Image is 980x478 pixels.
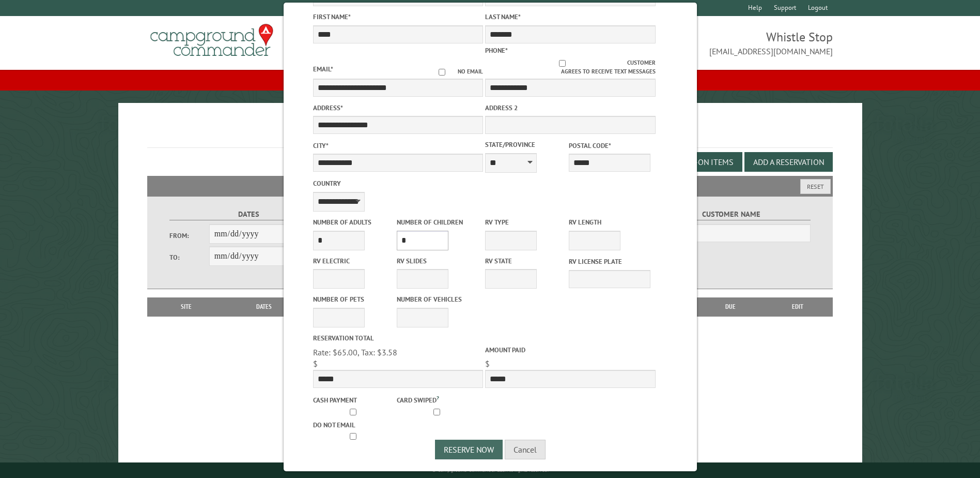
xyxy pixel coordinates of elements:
label: Phone [485,46,508,55]
button: Edit Add-on Items [654,152,742,172]
label: Address [313,103,483,113]
input: Customer agrees to receive text messages [497,60,627,67]
label: Card swiped [396,394,478,405]
label: Email [313,65,333,73]
small: © Campground Commander LLC. All rights reserved. [432,467,549,473]
th: Site [152,297,220,316]
span: $ [313,358,317,369]
label: Address 2 [485,103,655,113]
h1: Reservations [147,119,832,148]
label: Number of Vehicles [396,294,478,304]
label: RV State [485,256,567,266]
button: Reserve Now [435,440,503,459]
label: Number of Adults [313,217,394,227]
label: RV Type [485,217,567,227]
input: No email [426,69,458,76]
th: Dates [220,297,308,316]
label: City [313,141,483,151]
label: Reservation Total [313,333,483,343]
label: Number of Pets [313,294,394,304]
label: RV Slides [396,256,478,266]
label: Customer Name [652,208,810,220]
label: Amount paid [485,345,655,355]
label: First Name [313,12,483,22]
span: $ [485,358,490,369]
label: Do not email [313,420,394,430]
label: From: [169,231,209,241]
label: State/Province [485,140,567,150]
button: Add a Reservation [744,152,833,172]
button: Reset [800,179,831,194]
label: To: [169,252,209,262]
img: Campground Commander [147,20,276,61]
label: Dates [169,208,327,220]
label: Number of Children [396,217,478,227]
button: Cancel [505,440,546,459]
label: RV Electric [313,256,394,266]
label: Cash payment [313,395,394,405]
label: RV License Plate [569,257,650,266]
a: ? [436,394,439,401]
label: No email [426,67,483,76]
label: Country [313,178,483,188]
label: Postal Code [569,141,650,151]
label: Last Name [485,12,655,22]
th: Due [698,297,763,316]
label: RV Length [569,217,650,227]
th: Edit [763,297,833,316]
span: Rate: $65.00, Tax: $3.58 [313,347,397,357]
h2: Filters [147,176,832,196]
label: Customer agrees to receive text messages [485,58,655,76]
